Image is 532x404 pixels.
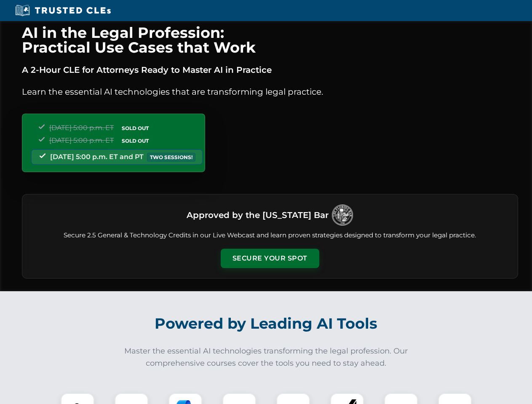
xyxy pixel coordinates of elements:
span: [DATE] 5:00 p.m. ET [49,124,114,132]
span: SOLD OUT [119,136,152,145]
button: Secure Your Spot [221,249,319,268]
img: Trusted CLEs [13,4,113,17]
p: Learn the essential AI technologies that are transforming legal practice. [22,85,518,98]
p: Master the essential AI technologies transforming the legal profession. Our comprehensive courses... [119,345,414,369]
span: SOLD OUT [119,124,152,133]
p: A 2-Hour CLE for Attorneys Ready to Master AI in Practice [22,63,518,77]
img: Logo [332,205,353,226]
span: [DATE] 5:00 p.m. ET [49,136,114,144]
h3: Approved by the [US_STATE] Bar [187,207,329,223]
p: Secure 2.5 General & Technology Credits in our Live Webcast and learn proven strategies designed ... [32,231,508,240]
h1: AI in the Legal Profession: Practical Use Cases that Work [22,25,518,55]
h2: Powered by Leading AI Tools [33,309,500,338]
